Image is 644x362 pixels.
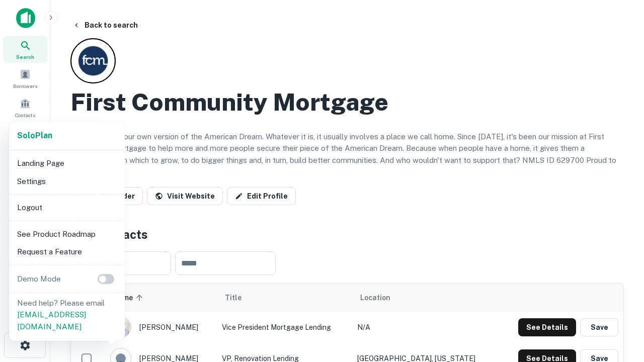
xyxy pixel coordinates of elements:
li: Request a Feature [13,243,121,261]
iframe: Chat Widget [594,249,644,298]
li: See Product Roadmap [13,225,121,243]
li: Settings [13,172,121,191]
a: SoloPlan [17,130,52,142]
li: Landing Page [13,154,121,172]
li: Logout [13,199,121,217]
p: Need help? Please email [17,297,117,333]
a: [EMAIL_ADDRESS][DOMAIN_NAME] [17,310,86,331]
p: Demo Mode [13,273,65,285]
strong: Solo Plan [17,131,52,140]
